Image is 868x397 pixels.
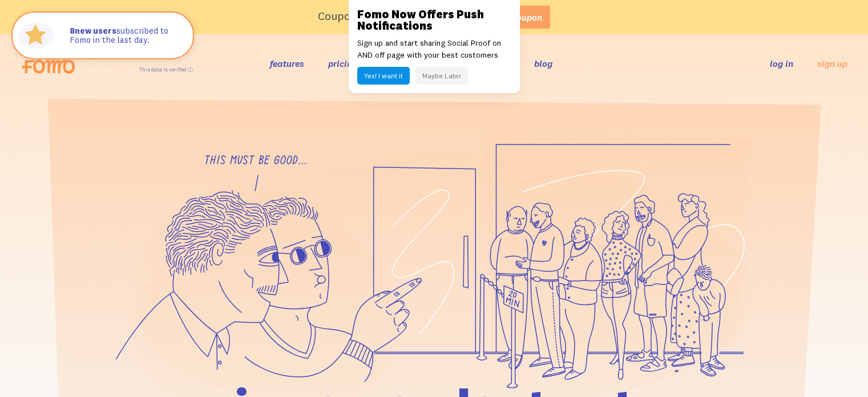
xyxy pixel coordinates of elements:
[70,26,75,36] span: 8
[328,58,357,69] a: pricing
[415,67,468,85] button: Maybe Later
[15,15,56,56] img: Fomo
[70,26,181,45] p: subscribed to Fomo in the last day.
[139,66,193,73] a: This data is verified ⓘ
[817,58,847,70] a: sign up
[357,9,511,31] h3: Fomo Now Offers Push Notifications
[534,58,552,69] a: blog
[357,37,511,61] p: Sign up and start sharing Social Proof on AND off page with your best customers
[70,25,116,36] strong: new users
[770,58,793,69] a: log in
[357,67,410,85] button: Yes! I want it
[270,58,304,69] a: features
